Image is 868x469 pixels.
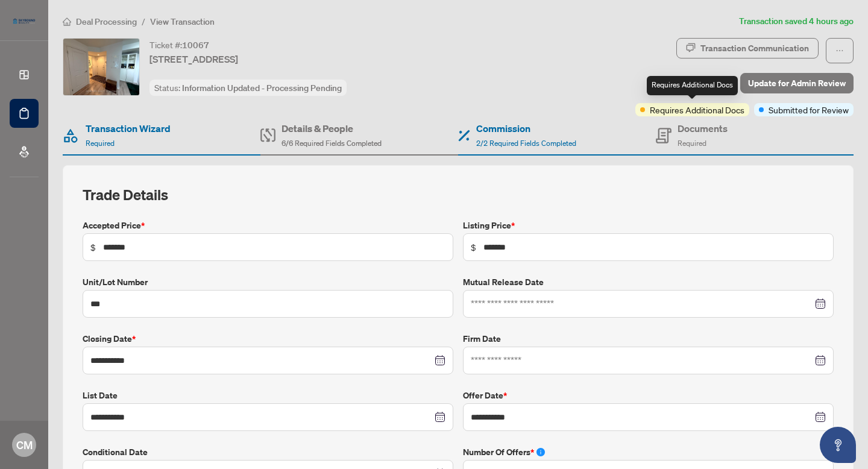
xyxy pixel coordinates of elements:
[83,185,834,204] h2: Trade Details
[182,83,342,93] span: Information Updated - Processing Pending
[142,14,145,28] li: /
[471,241,476,254] span: $
[647,76,738,95] div: Requires Additional Docs
[281,139,382,148] span: 6/6 Required Fields Completed
[700,39,809,58] div: Transaction Communication
[63,17,71,26] span: home
[678,139,706,148] span: Required
[748,74,846,93] span: Update for Admin Review
[463,219,834,232] label: Listing Price
[678,121,728,136] h4: Documents
[83,445,453,459] label: Conditional Date
[10,15,39,27] img: logo
[182,40,209,51] span: 10067
[650,103,744,116] span: Requires Additional Docs
[676,38,819,58] button: Transaction Communication
[281,121,382,136] h4: Details & People
[86,139,115,148] span: Required
[740,73,854,93] button: Update for Admin Review
[476,121,576,136] h4: Commission
[149,80,347,96] div: Status:
[150,16,215,27] span: View Transaction
[83,332,453,345] label: Closing Date
[83,389,453,402] label: List Date
[83,219,453,232] label: Accepted Price
[769,103,849,116] span: Submitted for Review
[149,38,209,52] div: Ticket #:
[463,275,834,289] label: Mutual Release Date
[835,46,844,55] span: ellipsis
[86,121,171,136] h4: Transaction Wizard
[463,389,834,402] label: Offer Date
[739,14,854,28] article: Transaction saved 4 hours ago
[536,448,545,456] span: info-circle
[476,139,576,148] span: 2/2 Required Fields Completed
[149,52,238,66] span: [STREET_ADDRESS]
[463,445,834,459] label: Number of offers
[820,427,856,463] button: Open asap
[90,241,96,254] span: $
[83,275,453,289] label: Unit/Lot Number
[16,436,33,453] span: CM
[63,39,139,95] img: IMG-C12127734_1.jpg
[76,16,137,27] span: Deal Processing
[463,332,834,345] label: Firm Date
